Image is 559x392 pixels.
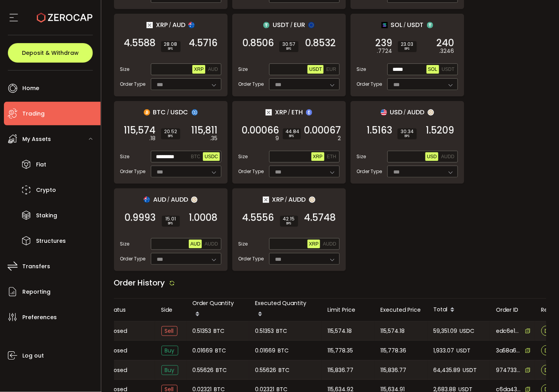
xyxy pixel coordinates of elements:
i: BPS [164,47,177,51]
span: 3a58a659-323f-4715-90d8-1971175009d9 [496,347,521,355]
span: USDT [309,67,322,72]
span: AUD [190,241,200,247]
span: 0.9993 [125,214,156,222]
button: USDT [308,65,324,74]
span: XRP [275,107,287,117]
em: .3246 [440,47,454,55]
div: Total [427,303,490,317]
span: AUDD [289,195,306,204]
em: / [169,22,171,29]
span: USDC [460,327,475,336]
span: 44.84 [286,129,298,134]
button: AUDD [440,152,456,161]
button: SOL [427,65,439,74]
span: AUDD [323,241,336,247]
em: / [285,196,288,203]
span: 0.8506 [243,39,274,47]
span: Size [120,66,130,73]
button: BTC [189,152,202,161]
em: / [288,109,290,116]
span: Size [357,153,366,160]
span: Order Type [120,81,146,88]
span: Preferences [22,312,57,323]
div: Order ID [490,305,535,314]
span: BTC [191,154,200,159]
div: Order Quantity [186,299,249,321]
span: Order Type [357,81,382,88]
span: 4.5716 [189,39,218,47]
span: XRP [309,241,319,247]
span: BTC [279,366,290,375]
button: USDT [440,65,456,74]
button: Deposit & Withdraw [8,43,93,63]
span: SOL [391,20,403,30]
img: xrp_portfolio.png [263,197,269,203]
span: USDT [442,67,455,72]
img: usdt_portfolio.svg [427,22,433,28]
button: AUD [189,240,202,248]
span: AUDD [441,154,454,159]
span: 115,574.18 [381,327,405,336]
span: Structures [36,235,66,247]
span: 115,836.77 [381,366,407,375]
span: 30.57 [282,42,295,47]
span: 4.5588 [124,39,156,47]
span: BTC [216,366,227,375]
em: / [290,22,293,29]
span: 115,778.35 [328,346,353,355]
img: aud_portfolio.svg [144,197,150,203]
span: USDT [463,366,477,375]
button: AUDD [321,240,338,248]
span: 1.5163 [367,126,393,134]
span: Size [120,153,130,160]
span: AUD [153,195,166,204]
span: AUD [208,67,218,72]
span: USD [427,154,437,159]
em: .18 [150,134,156,143]
span: USDT [457,346,471,355]
span: 115,811 [192,126,218,134]
span: Log out [22,350,44,361]
span: AUDD [204,241,218,247]
span: USDT [407,20,424,30]
span: Order Type [239,255,264,262]
iframe: Chat Widget [520,354,559,392]
span: 0.01669 [255,346,276,355]
span: 28.08 [164,42,177,47]
span: Closed [109,347,127,355]
span: BTC [277,327,288,336]
span: EUR [294,20,305,30]
button: AUD [206,65,219,74]
em: .7724 [377,47,393,55]
span: Fiat [36,159,46,170]
span: EUR [326,67,336,72]
img: xrp_portfolio.png [266,109,272,116]
i: BPS [283,221,295,226]
span: 4.5556 [242,214,274,222]
span: 0.8532 [306,39,336,47]
span: Deposit & Withdraw [22,50,79,56]
span: 30.34 [401,129,414,134]
span: 4.5748 [304,214,336,222]
span: edc6e185-d6ee-485b-bc53-ba2dd74ac61b [496,327,521,335]
span: Size [239,240,248,247]
span: 1.0008 [189,214,218,222]
button: EUR [325,65,338,74]
span: Size [120,240,130,247]
i: BPS [282,47,295,51]
span: Closed [109,366,127,374]
button: XRP [308,240,320,248]
img: sol_portfolio.png [382,22,388,28]
em: .35 [210,134,218,143]
span: XRP [194,67,204,72]
div: Side [155,305,186,314]
span: Closed [109,327,127,335]
span: 239 [376,39,393,47]
span: Sell [161,326,177,336]
img: usdt_portfolio.svg [263,22,270,28]
span: Transfers [22,261,50,272]
span: Size [239,66,248,73]
button: USD [425,152,438,161]
span: 0.55626 [255,366,277,375]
